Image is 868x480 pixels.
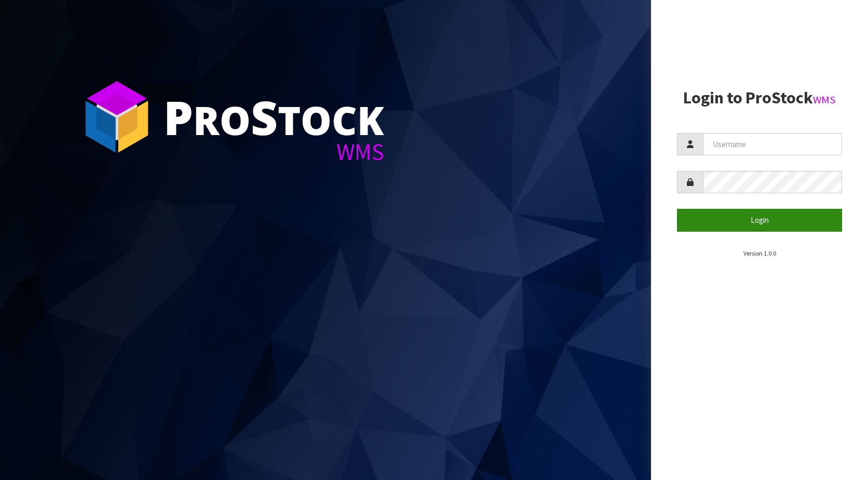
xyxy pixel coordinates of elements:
[677,89,842,107] h2: Login to ProStock
[164,140,384,164] div: WMS
[813,93,836,106] small: WMS
[78,78,156,156] img: ProStock Cube
[677,209,842,231] button: Login
[703,133,842,155] input: Username
[743,249,776,257] small: Version 1.0.0
[164,94,384,140] div: ro tock
[164,85,193,149] span: P
[251,85,278,149] span: S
